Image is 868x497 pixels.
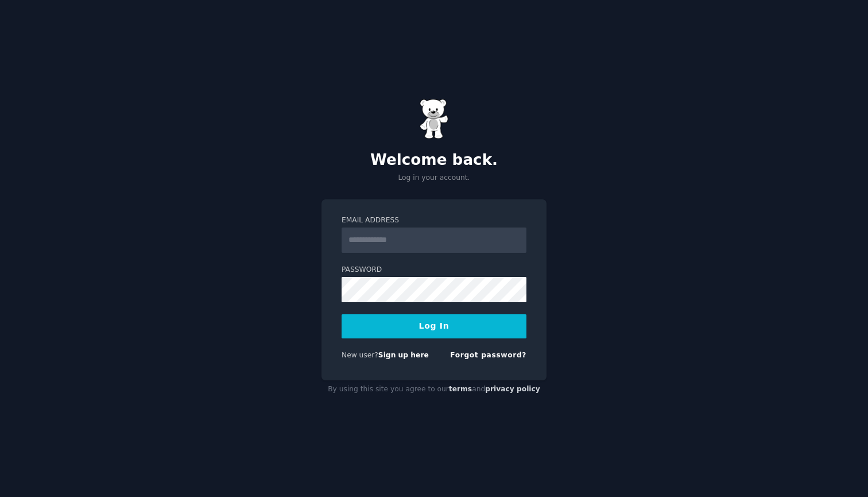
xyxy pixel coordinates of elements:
img: Gummy Bear [420,99,448,139]
a: Forgot password? [450,351,526,359]
div: By using this site you agree to our and [321,380,547,399]
a: privacy policy [485,385,540,393]
a: Sign up here [378,351,429,359]
h2: Welcome back. [321,151,547,169]
span: New user? [342,351,378,359]
a: terms [449,385,472,393]
p: Log in your account. [321,173,547,183]
button: Log In [342,314,526,338]
label: Email Address [342,215,526,226]
label: Password [342,265,526,275]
